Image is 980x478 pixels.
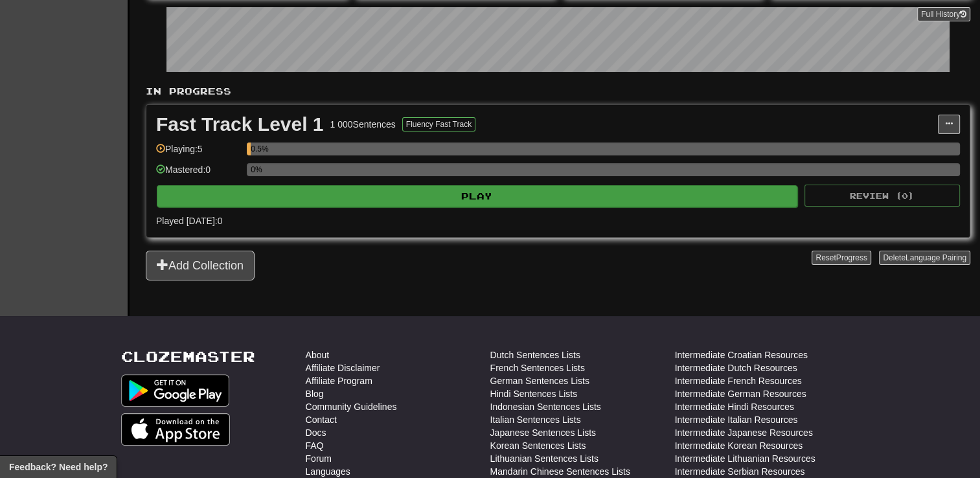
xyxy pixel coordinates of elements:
[675,452,815,465] a: Intermediate Lithuanian Resources
[306,387,324,400] a: Blog
[675,387,806,400] a: Intermediate German Resources
[675,361,797,374] a: Intermediate Dutch Resources
[879,251,970,265] button: DeleteLanguage Pairing
[490,452,598,465] a: Lithuanian Sentences Lists
[490,413,581,426] a: Italian Sentences Lists
[675,413,798,426] a: Intermediate Italian Resources
[146,251,255,280] button: Add Collection
[306,465,350,478] a: Languages
[306,426,326,439] a: Docs
[156,115,324,134] div: Fast Track Level 1
[490,387,578,400] a: Hindi Sentences Lists
[917,7,970,21] a: Full History
[490,439,586,452] a: Korean Sentences Lists
[675,465,805,478] a: Intermediate Serbian Resources
[306,413,337,426] a: Contact
[836,253,867,262] span: Progress
[156,142,240,164] div: Playing: 5
[906,253,966,262] span: Language Pairing
[121,413,231,446] img: Get it on App Store
[812,251,871,265] button: ResetProgress
[490,426,596,439] a: Japanese Sentences Lists
[121,348,255,365] a: Clozemaster
[157,185,797,207] button: Play
[146,85,970,98] p: In Progress
[490,361,585,374] a: French Sentences Lists
[306,452,332,465] a: Forum
[156,163,240,185] div: Mastered: 0
[490,400,601,413] a: Indonesian Sentences Lists
[490,465,630,478] a: Mandarin Chinese Sentences Lists
[306,348,330,361] a: About
[330,118,396,131] div: 1 000 Sentences
[675,374,802,387] a: Intermediate French Resources
[675,400,794,413] a: Intermediate Hindi Resources
[490,374,589,387] a: German Sentences Lists
[306,439,324,452] a: FAQ
[804,185,960,207] button: Review (0)
[306,374,372,387] a: Affiliate Program
[490,348,580,361] a: Dutch Sentences Lists
[121,374,230,407] img: Get it on Google Play
[306,361,380,374] a: Affiliate Disclaimer
[675,426,813,439] a: Intermediate Japanese Resources
[675,439,803,452] a: Intermediate Korean Resources
[306,400,397,413] a: Community Guidelines
[402,117,475,131] button: Fluency Fast Track
[156,216,222,226] span: Played [DATE]: 0
[9,461,108,473] span: Open feedback widget
[675,348,808,361] a: Intermediate Croatian Resources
